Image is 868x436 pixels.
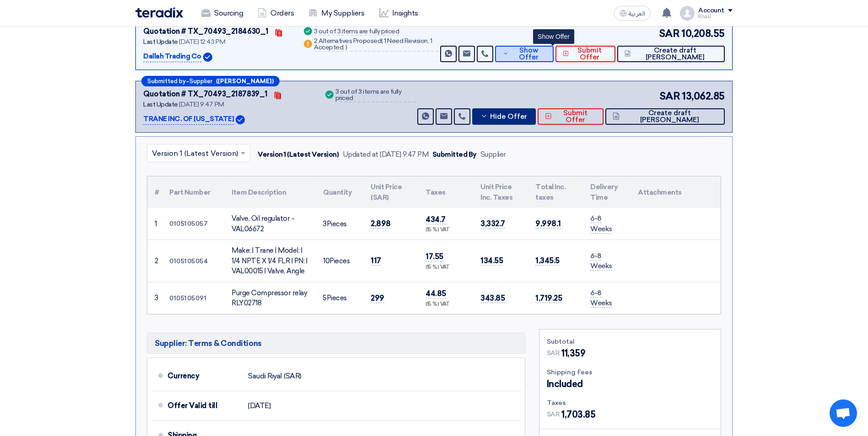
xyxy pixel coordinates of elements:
img: Verified Account [203,53,212,62]
span: Submit Offer [571,47,608,61]
a: Insights [372,3,426,23]
span: 134.55 [480,256,503,266]
div: 3 out of 3 items are fully priced [335,89,415,102]
span: 1,719.25 [535,293,562,303]
span: 44.85 [426,289,446,298]
div: Quotation # TX_70493_2184630_1 [143,26,269,37]
div: (15 %) VAT [426,301,466,308]
span: 3 [323,220,327,228]
span: 343.85 [480,293,505,303]
span: Last Update [143,38,178,46]
td: Pieces [316,208,363,240]
img: Teradix logo [135,7,183,18]
span: SAR [659,89,680,104]
span: Hide Offer [490,113,527,120]
td: 3 [147,282,162,314]
span: 11,359 [561,346,585,360]
div: Updated at [DATE] 9:47 PM [343,149,429,160]
span: SAR [547,348,560,358]
b: ([PERSON_NAME]) [216,78,274,84]
button: Submit Offer [555,46,615,62]
div: Subtotal [547,337,713,346]
span: Create draft [PERSON_NAME] [622,110,717,123]
div: Show Offer [533,29,574,44]
div: (15 %) VAT [426,264,466,271]
span: 1 Need Revision, [384,37,429,45]
td: 0105105054 [162,240,224,282]
div: Submitted By [432,149,477,160]
div: (15 %) VAT [426,226,466,234]
span: [DATE] 12:43 PM [179,38,225,46]
a: Open chat [830,399,857,427]
div: Taxes [547,398,713,408]
span: Supplier [189,78,212,84]
div: Valve, Oil regulator - VAL06672 [232,213,308,234]
th: Delivery Time [583,176,631,208]
th: Part Number [162,176,224,208]
a: Orders [250,3,301,23]
div: Currency [167,365,241,387]
p: TRANE INC. OF [US_STATE] [143,114,234,125]
img: profile_test.png [680,6,695,21]
span: 299 [371,293,384,303]
span: Included [547,377,583,391]
span: 117 [371,256,381,266]
span: ( [381,37,383,45]
th: # [147,176,162,208]
span: 6-8 Weeks [590,214,612,234]
div: Version 1 (Latest Version) [258,149,339,160]
button: Create draft [PERSON_NAME] [617,46,725,62]
div: 3 out of 3 items are fully priced [314,28,399,36]
div: Supplier [480,149,506,160]
span: ) [345,43,347,51]
span: SAR [659,26,680,41]
th: Attachments [631,176,721,208]
span: 1,345.5 [535,256,560,266]
div: Purge Compressor relay RLY02718 [232,288,308,308]
th: Unit Price Inc. Taxes [473,176,528,208]
span: Submit Offer [554,110,596,123]
span: [DATE] 9:47 PM [179,101,224,108]
th: Total Inc. taxes [528,176,583,208]
td: Pieces [316,282,363,314]
span: 5 [323,294,327,302]
span: 10,208.55 [681,26,725,41]
span: SAR [547,409,560,419]
div: Account [698,7,724,15]
a: My Suppliers [301,3,372,23]
span: Show Offer [511,47,546,61]
span: 3,332.7 [480,219,505,229]
td: 0105105091 [162,282,224,314]
span: 10 [323,257,329,265]
div: – [141,76,280,86]
span: 13,062.85 [682,89,725,104]
div: Saudi Riyal (SAR) [248,367,302,385]
span: 1,703.85 [561,408,595,421]
p: Dallah Trading Co [143,51,201,62]
div: Shipping Fees [547,367,713,377]
a: Sourcing [194,3,250,23]
button: Show Offer [495,46,553,62]
th: Item Description [224,176,316,208]
h5: Supplier: Terms & Conditions [147,333,525,354]
div: Make: | Trane | Model: | 1/4 NPTE X 1/4 FLR | PN: | VAL00015 | Valve, Angle [232,245,308,276]
button: العربية [614,6,651,21]
div: Khalil [698,14,733,19]
span: العربية [629,11,645,17]
span: Last Update [143,101,178,108]
span: 434.7 [426,215,446,224]
span: 17.55 [426,252,443,261]
span: 2,898 [371,219,391,229]
th: Taxes [418,176,473,208]
button: Create draft [PERSON_NAME] [605,108,725,125]
button: Submit Offer [538,108,604,125]
span: 9,998.1 [535,219,561,229]
span: Create draft [PERSON_NAME] [633,47,717,61]
span: 1 Accepted, [314,37,432,51]
span: 6-8 Weeks [590,252,612,271]
td: Pieces [316,240,363,282]
td: 2 [147,240,162,282]
th: Quantity [316,176,363,208]
span: [DATE] [248,401,270,410]
td: 0105105057 [162,208,224,240]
